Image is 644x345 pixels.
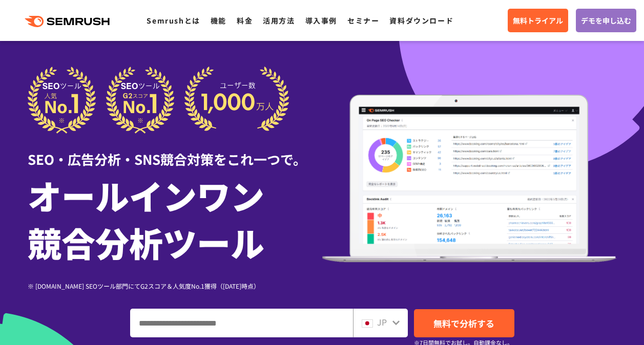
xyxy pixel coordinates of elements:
span: JP [377,316,387,328]
span: 無料トライアル [513,15,563,26]
input: ドメイン、キーワードまたはURLを入力してください [131,309,352,337]
a: 料金 [237,15,253,26]
a: デモを申し込む [576,9,636,32]
a: 無料で分析する [414,309,514,337]
span: 無料で分析する [433,317,494,330]
h1: オールインワン 競合分析ツール [28,171,322,266]
div: ※ [DOMAIN_NAME] SEOツール部門にてG2スコア＆人気度No.1獲得（[DATE]時点） [28,281,322,291]
div: SEO・広告分析・SNS競合対策をこれ一つで。 [28,134,322,169]
a: セミナー [347,15,379,26]
a: 無料トライアル [508,9,568,32]
a: 導入事例 [305,15,337,26]
a: 活用方法 [263,15,295,26]
a: 機能 [211,15,226,26]
a: 資料ダウンロード [389,15,453,26]
a: Semrushとは [147,15,200,26]
span: デモを申し込む [581,15,631,26]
